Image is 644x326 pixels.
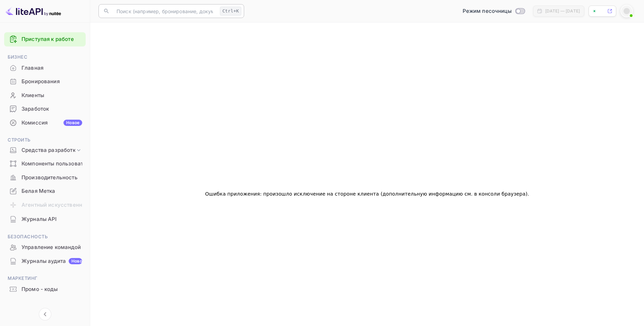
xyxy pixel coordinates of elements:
[8,234,48,239] ya-tr-span: Безопасность
[4,171,86,185] div: Производительность
[22,36,74,42] ya-tr-span: Приступая к работе
[527,191,529,197] ya-tr-span: .
[4,144,86,156] div: Средства разработки
[4,89,86,102] div: Клиенты
[22,174,78,182] ya-tr-span: Производительность
[66,120,79,125] ya-tr-span: Новое
[4,89,86,102] a: Клиенты
[22,78,60,86] ya-tr-span: Бронирования
[4,102,86,116] div: Заработок
[545,8,580,14] ya-tr-span: [DATE] — [DATE]
[22,285,58,293] ya-tr-span: Промо - коды
[4,241,86,254] a: Управление командой
[4,283,86,296] div: Промо - коды
[22,160,141,168] ya-tr-span: Компоненты пользовательского интерфейса
[460,7,527,15] div: Переключиться в производственный режим
[4,61,86,75] div: Главная
[4,32,86,46] div: Приступая к работе
[4,75,86,88] div: Бронирования
[22,146,79,154] ya-tr-span: Средства разработки
[4,185,86,197] a: Белая Метка
[205,191,527,197] ya-tr-span: Ошибка приложения: произошло исключение на стороне клиента (дополнительную информацию см. в консо...
[4,255,86,268] div: Журналы аудитаНовое
[22,243,81,251] ya-tr-span: Управление командой
[22,92,44,100] ya-tr-span: Клиенты
[4,213,86,226] div: Журналы API
[4,157,86,170] a: Компоненты пользовательского интерфейса
[4,102,86,115] a: Заработок
[71,258,85,264] ya-tr-span: Новое
[6,6,61,17] img: Логотип LiteAPI
[22,187,55,195] ya-tr-span: Белая Метка
[8,54,27,60] ya-tr-span: Бизнес
[39,308,51,320] button: Свернуть навигацию
[22,257,66,265] ya-tr-span: Журналы аудита
[4,171,86,184] a: Производительность
[22,215,57,223] ya-tr-span: Журналы API
[4,116,86,129] a: КомиссияНовое
[4,61,86,74] a: Главная
[8,137,31,143] ya-tr-span: Строить
[4,255,86,267] a: Журналы аудитаНовое
[222,8,239,14] ya-tr-span: Ctrl+K
[4,185,86,198] div: Белая Метка
[8,275,38,281] ya-tr-span: Маркетинг
[22,105,49,113] ya-tr-span: Заработок
[4,213,86,225] a: Журналы API
[4,241,86,254] div: Управление командой
[463,8,512,14] ya-tr-span: Режим песочницы
[112,4,217,18] input: Поиск (например, бронирование, документация)
[22,64,43,72] ya-tr-span: Главная
[4,116,86,130] div: КомиссияНовое
[22,119,48,127] ya-tr-span: Комиссия
[4,75,86,88] a: Бронирования
[22,35,82,43] a: Приступая к работе
[4,283,86,295] a: Промо - коды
